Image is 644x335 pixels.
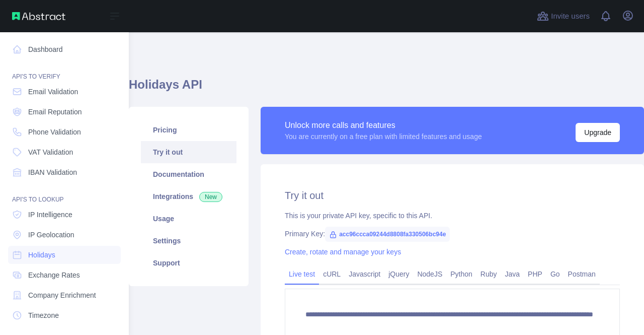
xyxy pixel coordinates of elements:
a: Create, rotate and manage your keys [285,248,401,256]
a: Exchange Rates [8,266,121,284]
span: New [199,192,222,202]
a: Live test [285,266,319,282]
a: NodeJS [413,266,446,282]
div: API'S TO LOOKUP [8,183,121,204]
a: PHP [524,266,546,282]
a: Javascript [345,266,384,282]
button: Upgrade [576,123,620,142]
div: Primary Key: [285,229,620,239]
a: cURL [319,266,345,282]
div: You are currently on a free plan with limited features and usage [285,131,482,142]
span: Exchange Rates [28,270,80,280]
span: Company Enrichment [28,290,96,300]
a: Email Validation [8,83,121,101]
div: Unlock more calls and features [285,119,482,131]
a: Ruby [476,266,501,282]
h2: Try it out [285,188,620,203]
span: IBAN Validation [28,167,77,177]
a: Timezone [8,306,121,324]
div: This is your private API key, specific to this API. [285,211,620,221]
div: API'S TO VERIFY [8,60,121,81]
span: Invite users [551,11,590,22]
span: VAT Validation [28,147,73,157]
img: Abstract API [12,12,65,20]
a: Postman [564,266,600,282]
a: Go [546,266,564,282]
a: Python [446,266,476,282]
a: Documentation [141,163,236,185]
a: Pricing [141,119,236,141]
a: Integrations New [141,185,236,208]
a: Settings [141,230,236,252]
a: Java [501,266,524,282]
button: Invite users [535,8,592,24]
a: jQuery [384,266,413,282]
span: IP Intelligence [28,210,72,220]
a: Holidays [8,246,121,264]
a: Support [141,252,236,274]
a: IP Geolocation [8,226,121,244]
a: Phone Validation [8,123,121,141]
a: Try it out [141,141,236,163]
span: Holidays [28,250,55,260]
h1: Holidays API [129,77,644,101]
a: Dashboard [8,40,121,58]
a: Usage [141,208,236,230]
a: VAT Validation [8,143,121,161]
span: acc96ccca09244d8808fa330506bc94e [325,227,450,242]
span: Timezone [28,310,59,320]
span: Phone Validation [28,127,81,137]
a: IBAN Validation [8,163,121,181]
a: Company Enrichment [8,286,121,304]
a: Email Reputation [8,103,121,121]
a: IP Intelligence [8,206,121,224]
span: IP Geolocation [28,230,74,240]
span: Email Reputation [28,107,82,117]
span: Email Validation [28,87,78,97]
